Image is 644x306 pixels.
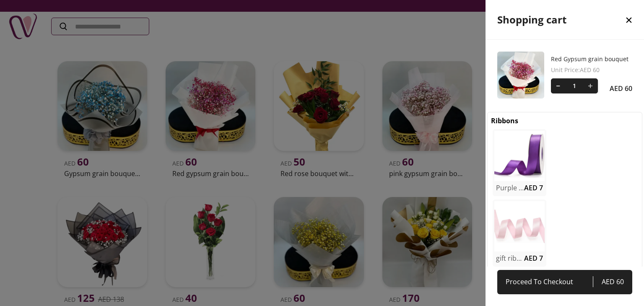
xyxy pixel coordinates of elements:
h2: gift ribbons light pink [496,253,524,263]
span: AED 60 [593,276,624,288]
span: AED 60 [610,83,632,93]
h2: Ribbons [491,116,518,126]
img: uae-gifts-Purple gift ribbons [494,131,545,181]
span: 1 [566,78,583,93]
span: AED 7 [524,253,543,263]
span: Unit Price : AED 60 [551,66,632,74]
div: uae-gifts-gift ribbons light pinkgift ribbons light pinkAED 7 [493,200,546,267]
h2: Purple gift ribbons [496,183,524,193]
span: Proceed To Checkout [506,276,593,288]
h2: Shopping cart [497,13,566,26]
button: close [614,1,644,39]
div: uae-gifts-Purple gift ribbonsPurple gift ribbonsAED 7 [493,129,546,196]
div: Red Gypsum grain bouquet [497,40,632,110]
a: Red Gypsum grain bouquet [551,55,632,63]
span: AED 7 [524,183,543,193]
img: uae-gifts-gift ribbons light pink [494,201,545,252]
a: Proceed To CheckoutAED 60 [497,270,632,294]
